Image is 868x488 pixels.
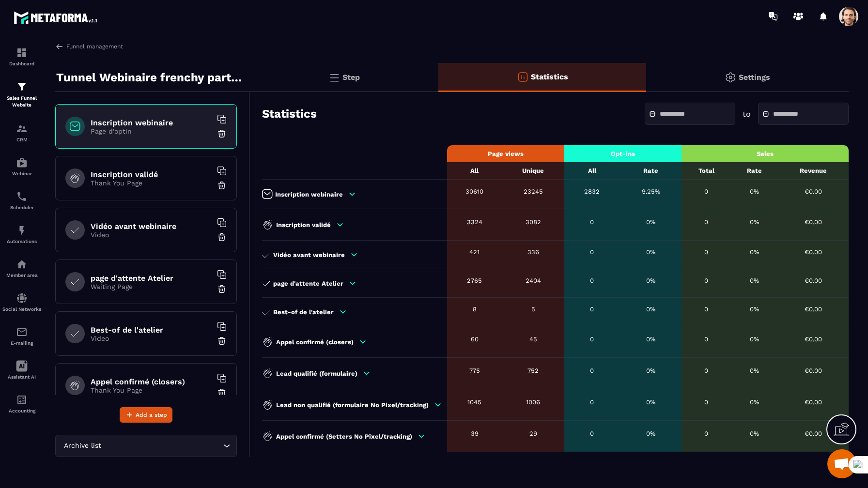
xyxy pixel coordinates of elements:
[682,162,730,180] th: Total
[91,283,212,290] p: Waiting Page
[783,277,844,284] div: €0.00
[2,40,41,74] a: formationformationDashboard
[531,72,568,81] p: Statistics
[569,188,615,195] div: 2832
[736,218,774,226] div: 0%
[91,222,212,231] h6: Vidéo avant webinaire
[783,335,844,343] div: €0.00
[217,388,227,397] img: trash
[507,188,559,195] div: 23245
[2,205,41,210] p: Scheduler
[736,188,774,195] div: 0%
[276,401,429,409] p: Lead non qualifié (formulaire No Pixel/tracking)
[2,137,41,142] p: CRM
[686,277,726,284] div: 0
[682,145,849,162] th: Sales
[16,225,28,236] img: automations
[569,398,615,406] div: 0
[783,218,844,226] div: €0.00
[2,353,41,387] a: Assistant AI
[16,259,28,270] img: automations
[2,95,41,108] p: Sales Funnel Website
[783,398,844,406] div: €0.00
[62,441,103,451] span: Archive list
[2,319,41,353] a: emailemailE-mailing
[91,231,212,239] p: Video
[91,127,212,135] p: Page d'optin
[625,398,677,406] div: 0%
[217,232,227,242] img: trash
[2,340,41,346] p: E-mailing
[564,162,620,180] th: All
[16,123,28,135] img: formation
[217,129,227,138] img: trash
[452,277,497,284] div: 2765
[447,145,564,162] th: Page views
[2,150,41,183] a: automationsautomationsWebinar
[507,367,559,374] div: 752
[452,188,497,195] div: 30610
[452,248,497,256] div: 421
[686,248,726,256] div: 0
[276,221,331,229] p: Inscription validé
[452,335,497,343] div: 60
[725,72,736,83] img: setting-gr.5f69749f.svg
[625,367,677,374] div: 0%
[91,118,212,127] h6: Inscription webinaire
[783,367,844,374] div: €0.00
[569,430,615,437] div: 0
[55,435,237,457] div: Search for option
[502,162,564,180] th: Unique
[2,408,41,413] p: Accounting
[625,218,677,226] div: 0%
[273,251,345,259] p: Vidéo avant webinaire
[16,47,28,59] img: formation
[783,248,844,256] div: €0.00
[91,335,212,342] p: Video
[625,277,677,284] div: 0%
[2,285,41,319] a: social-networksocial-networkSocial Networks
[2,239,41,244] p: Automations
[275,191,343,198] p: Inscription webinaire
[55,42,123,51] a: Funnel management
[736,367,774,374] div: 0%
[625,430,677,437] div: 0%
[686,218,726,226] div: 0
[120,407,172,423] button: Add a step
[783,430,844,437] div: €0.00
[91,179,212,187] p: Thank You Page
[736,335,774,343] div: 0%
[273,308,334,316] p: Best-of de l'atelier
[273,280,343,287] p: page d'attente Atelier
[507,277,559,284] div: 2404
[686,305,726,313] div: 0
[736,430,774,437] div: 0%
[16,81,28,92] img: formation
[91,386,212,394] p: Thank You Page
[739,73,770,82] p: Settings
[620,162,682,180] th: Rate
[507,398,559,406] div: 1006
[507,248,559,256] div: 336
[342,73,360,82] p: Step
[452,430,497,437] div: 39
[16,326,28,338] img: email
[564,145,682,162] th: Opt-ins
[276,338,354,346] p: Appel confirmé (closers)
[625,188,677,195] div: 9.25%
[736,248,774,256] div: 0%
[103,441,221,451] input: Search for option
[2,116,41,150] a: formationformationCRM
[569,248,615,256] div: 0
[91,274,212,283] h6: page d'attente Atelier
[452,305,497,313] div: 8
[262,107,317,121] h3: Statistics
[16,394,28,406] img: accountant
[736,277,774,284] div: 0%
[328,72,340,83] img: bars.0d591741.svg
[16,292,28,304] img: social-network
[686,367,726,374] div: 0
[569,277,615,284] div: 0
[517,71,528,83] img: stats-o.f719a939.svg
[217,336,227,346] img: trash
